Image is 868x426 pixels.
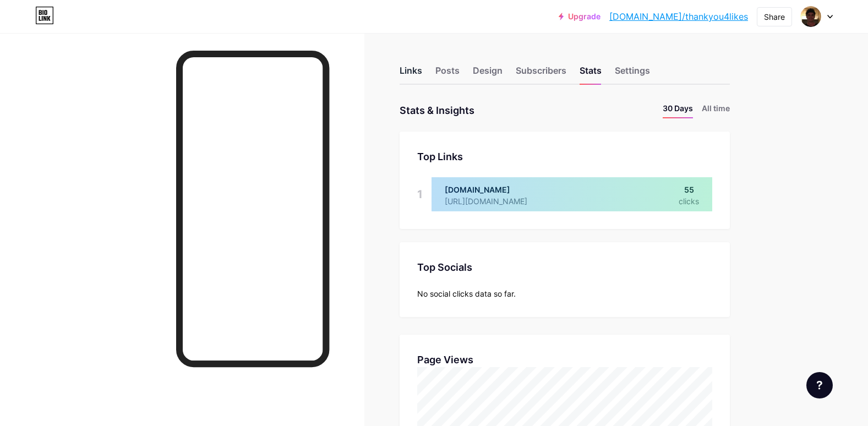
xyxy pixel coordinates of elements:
[417,288,712,299] div: No social clicks data so far.
[400,64,422,84] div: Links
[417,149,712,164] div: Top Links
[609,10,748,23] a: [DOMAIN_NAME]/thankyou4likes
[516,64,566,84] div: Subscribers
[417,260,712,275] div: Top Socials
[559,12,600,21] a: Upgrade
[417,177,423,211] div: 1
[800,6,821,27] img: thankyou4likes
[417,352,712,367] div: Page Views
[580,64,602,84] div: Stats
[435,64,460,84] div: Posts
[663,102,693,118] li: 30 Days
[764,11,785,23] div: Share
[702,102,730,118] li: All time
[473,64,503,84] div: Design
[400,102,474,118] div: Stats & Insights
[615,64,650,84] div: Settings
